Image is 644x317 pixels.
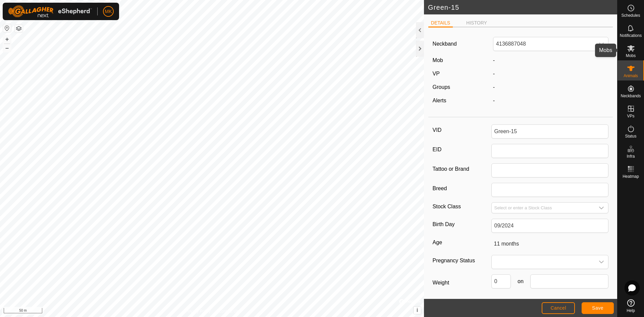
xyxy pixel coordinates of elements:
[428,19,453,28] li: DETAILS
[618,297,644,315] a: Help
[582,302,614,314] button: Save
[428,3,617,11] h2: Green-15
[493,71,495,76] app-display-virtual-paddock-transition: -
[433,163,491,175] label: Tattoo or Brand
[219,308,238,314] a: Contact Us
[185,308,211,314] a: Privacy Policy
[417,307,418,313] span: i
[3,44,11,52] button: –
[433,144,491,155] label: EID
[105,8,112,15] span: MK
[493,57,495,63] span: -
[433,71,440,76] label: VP
[490,83,611,91] div: -
[627,309,635,313] span: Help
[595,203,608,213] div: dropdown trigger
[627,114,634,118] span: VPs
[542,302,575,314] button: Cancel
[433,98,446,103] label: Alerts
[433,202,491,211] label: Stock Class
[433,124,491,136] label: VID
[595,255,608,269] div: dropdown trigger
[433,238,491,247] label: Age
[626,54,636,58] span: Mobs
[3,35,11,43] button: +
[620,34,642,38] span: Notifications
[592,305,603,311] span: Save
[433,84,450,90] label: Groups
[490,97,611,105] div: -
[493,37,595,51] span: 4136887048
[624,74,638,78] span: Animals
[15,24,23,33] button: Map Layers
[464,19,490,27] li: HISTORY
[550,305,566,311] span: Cancel
[433,40,457,48] label: Neckband
[595,37,608,51] div: dropdown trigger
[433,183,491,194] label: Breed
[625,134,636,138] span: Status
[433,274,491,291] label: Weight
[627,154,635,158] span: Infra
[621,94,641,98] span: Neckbands
[414,307,421,314] button: i
[433,57,443,63] label: Mob
[492,203,595,213] input: Select or enter a Stock Class
[433,255,491,266] label: Pregnancy Status
[3,24,11,32] button: Reset Map
[433,219,491,230] label: Birth Day
[621,13,640,17] span: Schedules
[623,174,639,178] span: Heatmap
[511,277,530,285] span: on
[8,5,92,17] img: Gallagher Logo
